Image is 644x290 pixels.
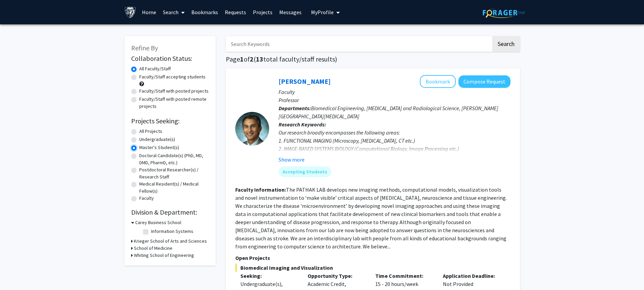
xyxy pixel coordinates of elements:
mat-chip: Accepting Students [279,166,331,177]
a: Messages [276,0,305,24]
button: Search [492,36,520,52]
span: Refine By [131,44,158,52]
span: Biomedical Imaging and Visualization [235,264,510,272]
label: Faculty/Staff with posted remote projects [139,96,209,110]
button: Show more [279,155,305,164]
img: ForagerOne Logo [483,7,525,18]
p: Open Projects [235,254,510,262]
a: [PERSON_NAME] [279,77,331,86]
h3: School of Medicine [134,245,172,252]
img: Johns Hopkins University Logo [124,6,136,18]
a: Search [160,0,188,24]
label: Medical Resident(s) / Medical Fellow(s) [139,180,209,195]
div: Our research broadly encompasses the following areas: 1. FUNCTIONAL IMAGING (Microscopy, [MEDICAL... [279,128,510,169]
label: Undergraduate(s) [139,136,175,143]
span: 2 [250,55,254,63]
label: Master's Student(s) [139,144,179,151]
b: Departments: [279,105,311,112]
h3: Whiting School of Engineering [134,252,194,259]
a: Projects [249,0,276,24]
a: Requests [221,0,249,24]
button: Add Arvind Pathak to Bookmarks [420,75,456,88]
span: 13 [256,55,263,63]
p: Professor [279,96,510,104]
b: Research Keywords: [279,121,326,128]
label: Information Systems [151,228,193,235]
h3: Krieger School of Arts and Sciences [134,238,207,245]
a: Bookmarks [188,0,221,24]
b: Faculty Information: [235,186,286,193]
h1: Page of ( total faculty/staff results) [226,55,520,63]
label: All Faculty/Staff [139,65,171,72]
span: Biomedical Engineering, [MEDICAL_DATA] and Radiological Science, [PERSON_NAME][GEOGRAPHIC_DATA][M... [279,105,498,120]
label: Faculty/Staff with posted projects [139,88,209,95]
label: Postdoctoral Researcher(s) / Research Staff [139,166,209,180]
label: Doctoral Candidate(s) (PhD, MD, DMD, PharmD, etc.) [139,152,209,166]
h2: Collaboration Status: [131,54,209,63]
button: Compose Request to Arvind Pathak [458,75,510,88]
label: Faculty/Staff accepting students [139,73,206,80]
h2: Projects Seeking: [131,117,209,125]
label: All Projects [139,128,162,135]
h2: Division & Department: [131,208,209,216]
h3: Carey Business School [135,219,181,226]
p: Seeking: [240,272,298,280]
span: My Profile [311,9,334,16]
label: Faculty [139,195,154,202]
p: Application Deadline: [443,272,500,280]
p: Opportunity Type: [308,272,365,280]
a: Home [139,0,160,24]
p: Time Commitment: [375,272,433,280]
iframe: Chat [5,260,29,285]
fg-read-more: The PATHAK LAB develops new imaging methods, computational models, visualization tools and novel ... [235,186,507,250]
input: Search Keywords [226,36,491,52]
p: Faculty [279,88,510,96]
span: 1 [240,55,244,63]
